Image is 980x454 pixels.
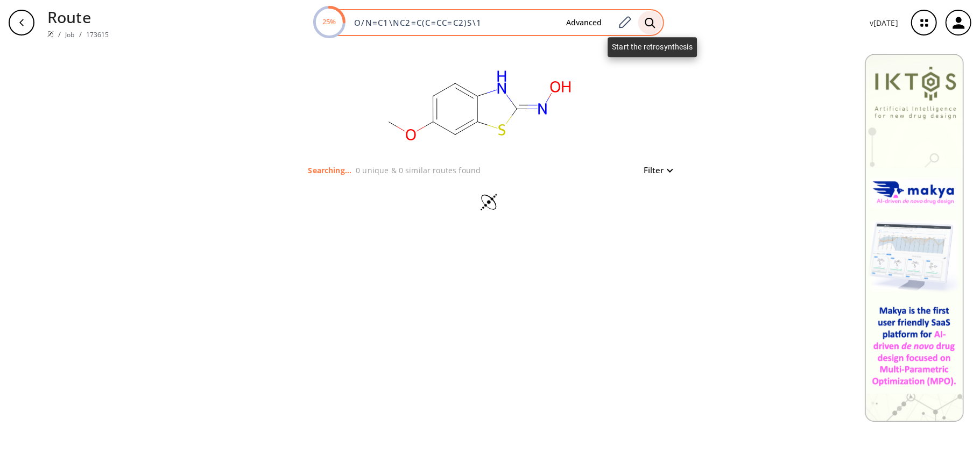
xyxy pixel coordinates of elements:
[86,30,109,39] a: 173615
[323,17,336,26] text: 25%
[865,54,964,422] img: Banner
[558,13,610,33] button: Advanced
[58,29,61,40] li: /
[79,29,82,40] li: /
[348,17,558,28] input: Enter SMILES
[47,5,109,29] p: Route
[638,166,672,174] button: Filter
[870,17,898,29] p: v [DATE]
[356,165,481,176] p: 0 unique & 0 similar routes found
[65,30,74,39] a: Job
[47,31,54,37] img: Spaya logo
[608,37,697,57] div: Start the retrosynthesis
[308,165,352,176] p: Searching...
[370,45,586,164] svg: O/N=C1/SC2C=C(OC)C=CC=2N/1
